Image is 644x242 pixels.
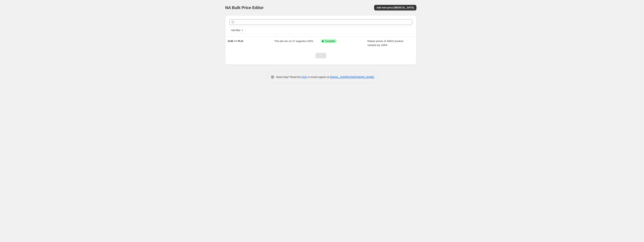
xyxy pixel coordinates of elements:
span: Need help? Read the [276,76,302,79]
span: This job ran on 27 augustus 2025. [274,40,314,43]
a: [EMAIL_ADDRESS][DOMAIN_NAME] [330,76,374,79]
span: NA Bulk Price Editor [225,5,264,10]
span: Add new price [MEDICAL_DATA] [377,6,414,9]
a: FAQ [302,76,307,79]
button: Add filter [229,28,245,33]
span: Raises prices of 34622 product variants by 136% [367,40,404,47]
span: AUD >> PLN [228,40,243,43]
span: Add filter [231,29,240,32]
button: Add new price [MEDICAL_DATA] [374,5,416,10]
nav: Pagination [315,53,326,58]
span: Complete [325,40,335,43]
span: or email support at [307,76,330,79]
